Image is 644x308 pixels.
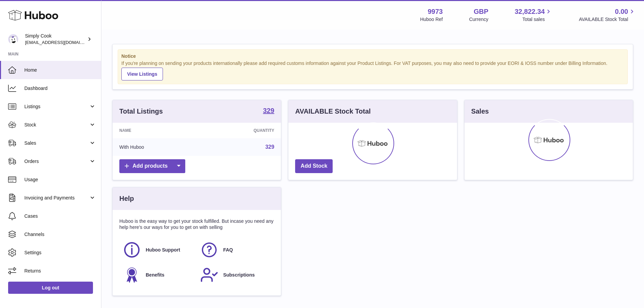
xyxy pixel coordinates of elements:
[471,107,489,116] h3: Sales
[200,266,271,284] a: Subscriptions
[295,107,371,116] h3: AVAILABLE Stock Total
[223,247,233,253] span: FAQ
[263,107,274,114] strong: 329
[24,140,89,146] span: Sales
[24,122,89,128] span: Stock
[113,123,201,138] th: Name
[119,218,274,231] p: Huboo is the easy way to get your stock fulfilled. But incase you need any help here's our ways f...
[223,272,255,278] span: Subscriptions
[579,16,636,23] span: AVAILABLE Stock Total
[123,266,193,284] a: Benefits
[25,40,99,45] span: [EMAIL_ADDRESS][DOMAIN_NAME]
[420,16,443,23] div: Huboo Ref
[24,250,96,256] span: Settings
[515,7,552,23] a: 32,822.34 Total sales
[121,60,624,80] div: If you're planning on sending your products internationally please add required customs informati...
[25,33,86,46] div: Simply Cook
[24,85,96,92] span: Dashboard
[24,176,96,183] span: Usage
[24,195,89,201] span: Invoicing and Payments
[113,138,201,156] td: With Huboo
[469,16,488,23] div: Currency
[8,34,18,44] img: internalAdmin-9973@internal.huboo.com
[119,159,185,173] a: Add products
[579,7,636,23] a: 0.00 AVAILABLE Stock Total
[123,241,193,259] a: Huboo Support
[615,7,628,16] span: 0.00
[24,231,96,238] span: Channels
[121,68,163,80] a: View Listings
[24,103,89,110] span: Listings
[295,159,333,173] a: Add Stock
[24,67,96,73] span: Home
[24,158,89,165] span: Orders
[146,272,164,278] span: Benefits
[515,7,545,16] span: 32,822.34
[24,268,96,274] span: Returns
[119,194,134,203] h3: Help
[265,144,275,150] a: 329
[146,247,180,253] span: Huboo Support
[522,16,552,23] span: Total sales
[428,7,443,16] strong: 9973
[121,53,624,60] strong: Notice
[119,107,163,116] h3: Total Listings
[8,282,93,294] a: Log out
[263,107,274,115] a: 329
[200,241,271,259] a: FAQ
[474,7,488,16] strong: GBP
[201,123,281,138] th: Quantity
[24,213,96,219] span: Cases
